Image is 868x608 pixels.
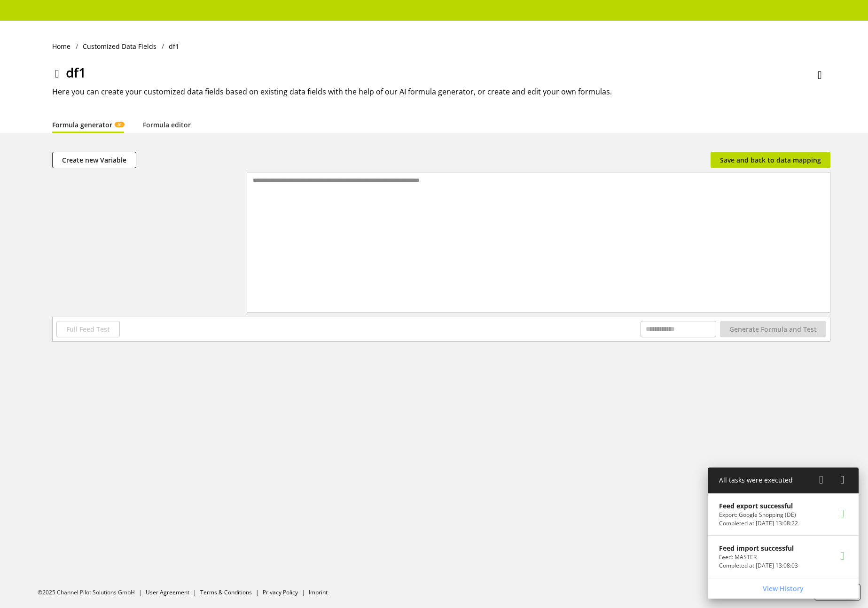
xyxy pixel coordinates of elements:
[719,561,798,570] p: Completed at Aug 25, 2025, 13:08:03
[62,155,126,165] span: Create new Variable
[710,580,857,597] a: View History
[309,588,328,596] a: Imprint
[56,321,120,337] button: Full Feed Test
[708,493,859,535] a: Feed export successfulExport: Google Shopping (DE)Completed at [DATE] 13:08:22
[78,41,162,51] a: Customized Data Fields
[729,324,817,334] span: Generate Formula and Test
[720,321,826,337] button: Generate Formula and Test
[719,475,793,484] span: All tasks were executed
[52,152,136,168] button: Create new Variable
[52,120,124,130] a: Formula generatorAI
[719,553,798,561] p: Feed: MASTER
[117,122,122,127] span: AI
[763,584,804,593] span: View History
[200,588,252,596] a: Terms & Conditions
[720,155,821,165] span: Save and back to data mapping
[52,41,76,51] a: Home
[719,501,798,511] p: Feed export successful
[143,120,191,130] a: Formula editor
[146,588,189,596] a: User Agreement
[52,86,830,97] h2: Here you can create your customized data fields based on existing data fields with the help of ou...
[719,511,798,519] p: Export: Google Shopping (DE)
[66,324,110,334] span: Full Feed Test
[708,536,859,577] a: Feed import successfulFeed: MASTERCompleted at [DATE] 13:08:03
[719,519,798,528] p: Completed at Aug 25, 2025, 13:08:22
[38,588,146,597] li: ©2025 Channel Pilot Solutions GmbH
[263,588,298,596] a: Privacy Policy
[711,152,830,168] button: Save and back to data mapping
[719,543,798,553] p: Feed import successful
[66,63,86,81] span: df1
